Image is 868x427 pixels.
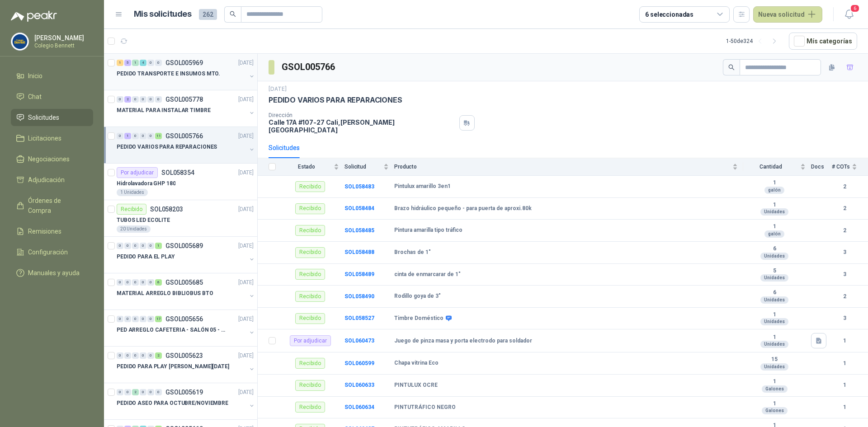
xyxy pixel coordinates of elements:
[743,202,806,209] b: 1
[832,359,857,368] b: 1
[743,179,806,187] b: 1
[238,278,254,287] p: [DATE]
[140,133,146,139] div: 0
[117,143,217,151] p: PEDIDO VARIOS PARA REPARACIONES
[344,360,374,366] b: SOL060599
[344,293,374,300] b: SOL058490
[165,96,203,103] p: GSOL005778
[147,279,154,286] div: 0
[104,164,257,200] a: Por adjudicarSOL058354[DATE] Hidrolavadora GHP 1801 Unidades
[394,293,441,300] b: Rodillo goya de 3"
[117,225,151,233] div: 20 Unidades
[743,356,806,363] b: 15
[140,279,146,286] div: 0
[760,208,788,216] div: Unidades
[161,169,194,176] p: SOL058354
[165,352,203,359] p: GSOL005623
[811,158,832,176] th: Docs
[394,360,439,367] b: Chapa vitrina Eco
[11,11,57,22] img: Logo peakr
[155,316,162,322] div: 17
[147,133,154,139] div: 0
[28,71,42,81] span: Inicio
[11,150,93,168] a: Negociaciones
[238,132,254,141] p: [DATE]
[124,316,131,322] div: 0
[832,292,857,301] b: 2
[295,269,325,280] div: Recibido
[295,181,325,192] div: Recibido
[238,315,254,324] p: [DATE]
[147,316,154,322] div: 0
[344,404,374,410] b: SOL060634
[344,205,374,211] a: SOL058484
[132,96,139,103] div: 0
[269,112,456,118] p: Dirección
[295,203,325,214] div: Recibido
[165,243,203,249] p: GSOL005689
[832,158,868,176] th: # COTs
[832,314,857,323] b: 3
[344,271,374,277] a: SOL058489
[743,158,811,176] th: Cantidad
[140,316,146,322] div: 0
[124,352,131,359] div: 0
[344,382,374,388] b: SOL060633
[295,380,325,391] div: Recibido
[281,164,332,170] span: Estado
[132,389,139,395] div: 2
[238,95,254,104] p: [DATE]
[150,206,183,212] p: SOL058203
[344,249,374,255] a: SOL058488
[117,253,175,261] p: PEDIDO PARA EL PLAY
[238,242,254,250] p: [DATE]
[238,352,254,360] p: [DATE]
[764,230,784,238] div: galón
[132,316,139,322] div: 0
[344,227,374,234] a: SOL058485
[117,362,229,371] p: PEDIDO PARA PLAY [PERSON_NAME][DATE]
[850,4,860,13] span: 6
[140,389,146,395] div: 0
[132,279,139,286] div: 0
[140,352,146,359] div: 0
[11,130,93,147] a: Licitaciones
[832,403,857,412] b: 1
[11,109,93,126] a: Solicitudes
[11,192,93,219] a: Órdenes de Compra
[743,245,806,253] b: 6
[34,35,91,41] p: [PERSON_NAME]
[832,248,857,257] b: 3
[344,338,374,344] a: SOL060473
[11,223,93,240] a: Remisiones
[117,106,211,115] p: MATERIAL PARA INSTALAR TIMBRE
[394,158,743,176] th: Producto
[743,400,806,408] b: 1
[394,205,532,212] b: Brazo hidráulico pequeño - para puerta de aproxi.80k
[344,315,374,321] b: SOL058527
[165,316,203,322] p: GSOL005656
[28,268,80,278] span: Manuales y ayuda
[155,352,162,359] div: 2
[155,60,162,66] div: 0
[28,175,65,185] span: Adjudicación
[282,60,336,74] h3: GSOL005766
[165,133,203,139] p: GSOL005766
[394,227,462,234] b: Pintura amarilla tipo tráfico
[394,404,456,411] b: PINTUTRÁFICO NEGRO
[832,226,857,235] b: 2
[344,183,374,190] a: SOL058483
[117,60,123,66] div: 1
[28,196,85,216] span: Órdenes de Compra
[117,389,123,395] div: 0
[743,289,806,296] b: 6
[117,189,148,196] div: 1 Unidades
[117,96,123,103] div: 0
[269,143,300,153] div: Solicitudes
[394,164,731,170] span: Producto
[290,335,331,346] div: Por adjudicar
[269,118,456,134] p: Calle 17A #107-27 Cali , [PERSON_NAME][GEOGRAPHIC_DATA]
